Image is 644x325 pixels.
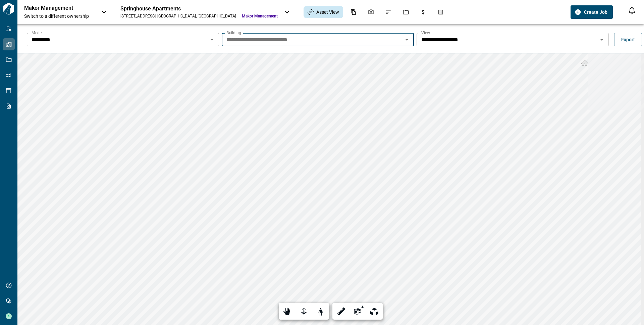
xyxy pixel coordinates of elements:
button: Export [614,33,642,46]
div: Asset View [304,6,343,18]
span: Create Job [584,9,607,15]
button: Open [402,35,412,44]
div: Documents [346,6,361,18]
button: Create Job [571,5,613,19]
p: Makor Management [24,5,85,11]
div: Takeoff Center [434,6,448,18]
label: Model [32,30,43,36]
span: Export [621,36,635,43]
button: Open [207,35,217,44]
div: Photos [364,6,378,18]
span: Switch to a different ownership [24,13,95,19]
button: Open notification feed [627,5,637,16]
label: View [421,30,430,36]
button: Open [597,35,606,44]
span: Makor Management [242,13,278,19]
div: Budgets [416,6,430,18]
div: [STREET_ADDRESS] , [GEOGRAPHIC_DATA] , [GEOGRAPHIC_DATA] [120,13,236,19]
div: Jobs [399,6,413,18]
label: Building [226,30,241,36]
div: Issues & Info [381,6,395,18]
span: Asset View [316,9,339,15]
div: Springhouse Apartments [120,5,278,12]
